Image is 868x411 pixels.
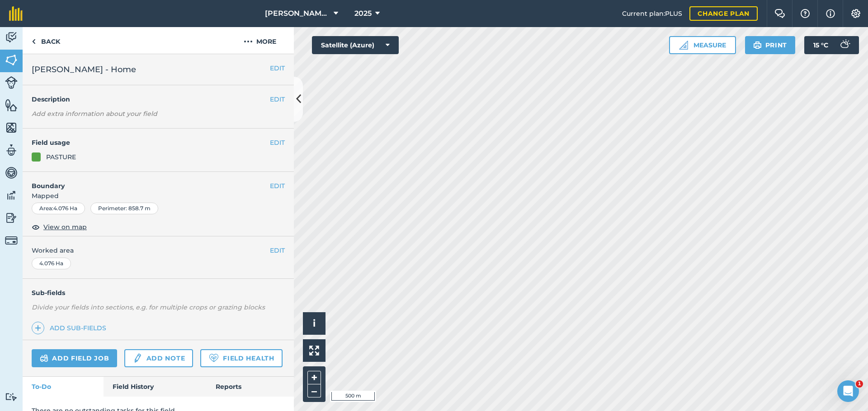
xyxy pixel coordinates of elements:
[312,36,399,54] button: Satellite (Azure)
[5,53,18,67] img: svg+xml;base64,PHN2ZyB4bWxucz0iaHR0cDovL3d3dy53My5vcmcvMjAwMC9zdmciIHdpZHRoPSI1NiIgaGVpZ2h0PSI2MC...
[689,6,758,21] a: Change plan
[622,9,682,18] span: Current plan : PLUS
[207,377,294,397] a: Reports
[32,203,85,214] div: Area : 4.076 Ha
[303,312,325,335] button: i
[5,234,18,247] img: svg+xml;base64,PD94bWwgdmVyc2lvbj0iMS4wIiBlbmNvZGluZz0idXRmLTgiPz4KPCEtLSBHZW5lcmF0b3I6IEFkb2JlIE...
[5,166,18,180] img: svg+xml;base64,PD94bWwgdmVyc2lvbj0iMS4wIiBlbmNvZGluZz0idXRmLTgiPz4KPCEtLSBHZW5lcmF0b3I6IEFkb2JlIE...
[5,211,18,225] img: svg+xml;base64,PD94bWwgdmVyc2lvbj0iMS4wIiBlbmNvZGluZz0idXRmLTgiPz4KPCEtLSBHZW5lcmF0b3I6IEFkb2JlIE...
[669,36,736,54] button: Measure
[226,27,294,54] button: More
[244,36,253,47] img: svg+xml;base64,PHN2ZyB4bWxucz0iaHR0cDovL3d3dy53My5vcmcvMjAwMC9zdmciIHdpZHRoPSIyMCIgaGVpZ2h0PSIyNC...
[23,377,104,397] a: To-Do
[753,40,762,51] img: svg+xml;base64,PHN2ZyB4bWxucz0iaHR0cDovL3d3dy53My5vcmcvMjAwMC9zdmciIHdpZHRoPSIxOSIgaGVpZ2h0PSIyNC...
[32,138,270,148] h4: Field usage
[804,36,859,54] button: 15 °C
[23,27,69,54] a: Back
[270,138,285,148] button: EDIT
[265,8,330,19] span: [PERSON_NAME] Contracting
[5,143,18,157] img: svg+xml;base64,PD94bWwgdmVyc2lvbj0iMS4wIiBlbmNvZGluZz0idXRmLTgiPz4KPCEtLSBHZW5lcmF0b3I6IEFkb2JlIE...
[313,318,316,329] span: i
[826,8,835,19] img: svg+xml;base64,PHN2ZyB4bWxucz0iaHR0cDovL3d3dy53My5vcmcvMjAwMC9zdmciIHdpZHRoPSIxNyIgaGVpZ2h0PSIxNy...
[32,349,117,367] a: Add field job
[679,41,688,50] img: Ruler icon
[270,63,285,73] button: EDIT
[5,31,18,44] img: svg+xml;base64,PD94bWwgdmVyc2lvbj0iMS4wIiBlbmNvZGluZz0idXRmLTgiPz4KPCEtLSBHZW5lcmF0b3I6IEFkb2JlIE...
[307,371,321,384] button: +
[5,121,18,134] img: svg+xml;base64,PHN2ZyB4bWxucz0iaHR0cDovL3d3dy53My5vcmcvMjAwMC9zdmciIHdpZHRoPSI1NiIgaGVpZ2h0PSI2MC...
[132,353,142,364] img: svg+xml;base64,PD94bWwgdmVyc2lvbj0iMS4wIiBlbmNvZGluZz0idXRmLTgiPz4KPCEtLSBHZW5lcmF0b3I6IEFkb2JlIE...
[32,63,136,76] span: [PERSON_NAME] - Home
[32,322,110,334] a: Add sub-fields
[90,203,158,214] div: Perimeter : 858.7 m
[124,349,193,367] a: Add note
[307,384,321,397] button: –
[32,258,71,269] div: 4.076 Ha
[5,76,18,89] img: svg+xml;base64,PD94bWwgdmVyc2lvbj0iMS4wIiBlbmNvZGluZz0idXRmLTgiPz4KPCEtLSBHZW5lcmF0b3I6IEFkb2JlIE...
[5,393,18,401] img: svg+xml;base64,PD94bWwgdmVyc2lvbj0iMS4wIiBlbmNvZGluZz0idXRmLTgiPz4KPCEtLSBHZW5lcmF0b3I6IEFkb2JlIE...
[270,245,285,255] button: EDIT
[835,36,854,54] img: svg+xml;base64,PD94bWwgdmVyc2lvbj0iMS4wIiBlbmNvZGluZz0idXRmLTgiPz4KPCEtLSBHZW5lcmF0b3I6IEFkb2JlIE...
[837,380,859,402] iframe: Intercom live chat
[104,377,206,397] a: Field History
[46,152,76,162] div: PASTURE
[40,353,48,364] img: svg+xml;base64,PD94bWwgdmVyc2lvbj0iMS4wIiBlbmNvZGluZz0idXRmLTgiPz4KPCEtLSBHZW5lcmF0b3I6IEFkb2JlIE...
[774,9,785,18] img: Two speech bubbles overlapping with the left bubble in the forefront
[32,222,40,232] img: svg+xml;base64,PHN2ZyB4bWxucz0iaHR0cDovL3d3dy53My5vcmcvMjAwMC9zdmciIHdpZHRoPSIxOCIgaGVpZ2h0PSIyNC...
[32,222,87,232] button: View on map
[43,222,87,232] span: View on map
[200,349,282,367] a: Field Health
[32,303,265,311] em: Divide your fields into sections, e.g. for multiple crops or grazing blocks
[5,189,18,202] img: svg+xml;base64,PD94bWwgdmVyc2lvbj0iMS4wIiBlbmNvZGluZz0idXRmLTgiPz4KPCEtLSBHZW5lcmF0b3I6IEFkb2JlIE...
[813,36,828,54] span: 15 ° C
[745,36,796,54] button: Print
[270,94,285,104] button: EDIT
[800,9,811,18] img: A question mark icon
[23,172,270,191] h4: Boundary
[270,181,285,191] button: EDIT
[32,110,157,118] em: Add extra information about your field
[32,94,285,104] h4: Description
[850,9,861,18] img: A cog icon
[9,6,23,21] img: fieldmargin Logo
[23,288,294,298] h4: Sub-fields
[32,36,36,47] img: svg+xml;base64,PHN2ZyB4bWxucz0iaHR0cDovL3d3dy53My5vcmcvMjAwMC9zdmciIHdpZHRoPSI5IiBoZWlnaHQ9IjI0Ii...
[23,191,294,201] span: Mapped
[5,98,18,112] img: svg+xml;base64,PHN2ZyB4bWxucz0iaHR0cDovL3d3dy53My5vcmcvMjAwMC9zdmciIHdpZHRoPSI1NiIgaGVpZ2h0PSI2MC...
[309,346,319,356] img: Four arrows, one pointing top left, one top right, one bottom right and the last bottom left
[35,323,41,333] img: svg+xml;base64,PHN2ZyB4bWxucz0iaHR0cDovL3d3dy53My5vcmcvMjAwMC9zdmciIHdpZHRoPSIxNCIgaGVpZ2h0PSIyNC...
[856,380,863,388] span: 1
[354,8,372,19] span: 2025
[32,245,285,255] span: Worked area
